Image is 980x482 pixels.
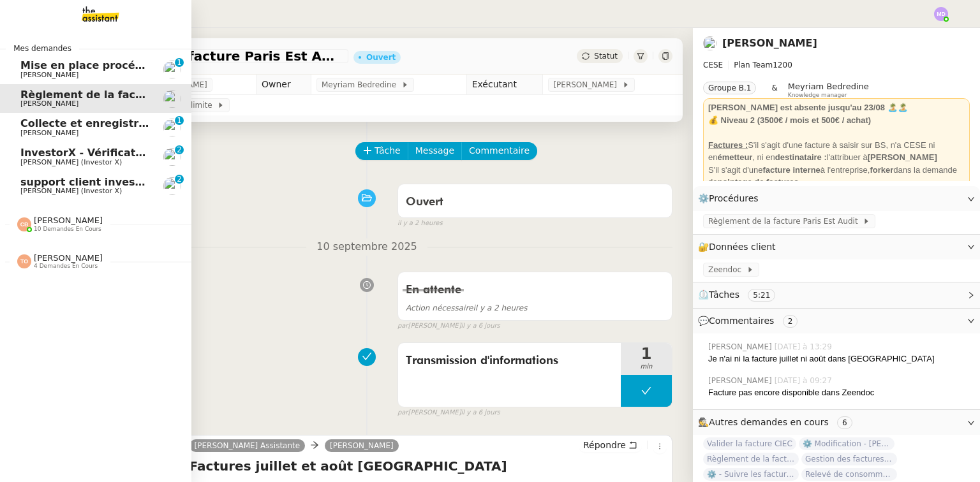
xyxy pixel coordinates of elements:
span: Transmission d'informations [406,351,613,370]
span: ⚙️ - Suivre les factures d'exploitation [703,468,799,481]
span: [PERSON_NAME] [708,375,775,386]
div: 🔐Données client [693,235,980,259]
span: il y a 2 heures [397,218,443,229]
span: il y a 6 jours [461,407,500,418]
span: Répondre [583,439,626,451]
span: ⚙️ Modification - [PERSON_NAME] et suivi des devis sur Energy Track [799,437,895,450]
span: Ouvert [406,196,443,208]
span: Règlement de la facture Paris Est Audit - septembre 2025 [20,89,353,101]
span: [PERSON_NAME] [34,253,103,263]
nz-badge-sup: 2 [175,145,184,154]
button: Commentaire [461,142,537,160]
span: Gestion des factures fournisseurs - 1 septembre 2025 [801,453,897,465]
img: users%2F9mvJqJUvllffspLsQzytnd0Nt4c2%2Favatar%2F82da88e3-d90d-4e39-b37d-dcb7941179ae [163,119,181,136]
span: Procédures [709,193,759,203]
span: ⚙️ [698,191,764,206]
span: Statut [594,52,618,61]
span: ⏲️ [698,289,786,300]
div: ⚙️Procédures [693,186,980,211]
td: Exécutant [466,75,543,95]
strong: 💰 Niveau 2 (3500€ / mois et 500€ / achat) [708,115,871,125]
nz-tag: 5:21 [748,289,775,302]
img: users%2FHIWaaSoTa5U8ssS5t403NQMyZZE3%2Favatar%2Fa4be050e-05fa-4f28-bbe7-e7e8e4788720 [703,36,717,50]
p: 1 [177,58,182,69]
div: Je n'ai ni la facture juillet ni août dans [GEOGRAPHIC_DATA] [708,353,970,365]
img: svg [17,254,31,268]
span: InvestorX - Vérification des KYC [20,147,203,159]
small: [PERSON_NAME] [397,407,500,418]
span: 🕵️ [698,417,857,427]
span: Tâches [709,289,739,300]
button: Répondre [579,438,642,452]
img: users%2FHIWaaSoTa5U8ssS5t403NQMyZZE3%2Favatar%2Fa4be050e-05fa-4f28-bbe7-e7e8e4788720 [163,90,181,108]
nz-tag: Groupe B.1 [703,82,756,94]
div: S'il s'agit d'une facture à saisir sur BS, n'a CESE ni en , ni en l'attribuer à [708,139,965,164]
span: Règlement de la facture Paris Est Audit [708,215,863,228]
button: Message [408,142,462,160]
a: [PERSON_NAME] [325,440,399,451]
a: [PERSON_NAME] Assistante [189,440,306,451]
img: users%2F9mvJqJUvllffspLsQzytnd0Nt4c2%2Favatar%2F82da88e3-d90d-4e39-b37d-dcb7941179ae [163,61,181,78]
span: & [771,82,777,98]
span: 10 demandes en cours [34,226,101,233]
span: par [397,321,408,332]
small: [PERSON_NAME] [397,321,500,332]
span: 🔐 [698,240,781,254]
img: users%2FUWPTPKITw0gpiMilXqRXG5g9gXH3%2Favatar%2F405ab820-17f5-49fd-8f81-080694535f4d [163,177,181,195]
span: En attente [406,284,461,296]
strong: destinataire : [775,152,827,162]
span: Commentaire [469,143,530,158]
span: [PERSON_NAME] [708,341,775,353]
span: Commentaires [709,316,774,326]
span: [PERSON_NAME] [20,99,78,108]
div: ⏲️Tâches 5:21 [693,282,980,307]
span: Zeendoc [708,263,746,276]
img: svg [934,7,948,21]
span: [PERSON_NAME] (Investor X) [20,187,122,195]
span: Meyriam Bedredine [322,78,401,91]
td: Owner [256,75,311,95]
span: 4 demandes en cours [34,263,98,270]
span: Mise en place procédure - relevés bancaires mensuels [20,59,332,71]
span: [PERSON_NAME] [20,71,78,79]
span: Autres demandes en cours [709,417,829,427]
strong: [PERSON_NAME] [868,152,937,162]
strong: émetteur [717,152,752,162]
div: Ouvert [366,54,396,61]
div: Facture pas encore disponible dans Zeendoc [708,386,970,399]
img: svg [17,217,31,231]
nz-badge-sup: 1 [175,116,184,125]
span: 10 septembre 2025 [306,238,427,256]
nz-tag: 6 [837,416,852,429]
span: Règlement de la facture Paris Est Audit - septembre 2025 [66,50,343,62]
span: Valider la facture CIEC [703,437,796,450]
button: Tâche [355,142,408,160]
span: Message [415,143,454,158]
span: [PERSON_NAME] [553,78,621,91]
strong: facture interne [763,165,820,175]
img: users%2FUWPTPKITw0gpiMilXqRXG5g9gXH3%2Favatar%2F405ab820-17f5-49fd-8f81-080694535f4d [163,148,181,166]
span: Données client [709,242,776,252]
u: Factures : [708,140,748,150]
div: 🕵️Autres demandes en cours 6 [693,410,980,435]
span: [PERSON_NAME] (Investor X) [20,158,122,166]
span: support client investorX [20,176,160,188]
span: Knowledge manager [788,92,847,99]
span: il y a 6 jours [461,321,500,332]
span: Meyriam Bedredine [788,82,869,91]
span: CESE [703,61,723,69]
span: min [621,361,672,372]
nz-badge-sup: 1 [175,58,184,67]
nz-tag: 2 [783,315,798,328]
strong: [PERSON_NAME] est absente jusqu'au 23/08 🏝️🏝️ [708,103,908,112]
span: Plan Team [734,61,773,69]
div: S'il s'agit d'une à l'entreprise, dans la demande de [708,164,965,189]
strong: pointage de factures [717,177,798,187]
span: 💬 [698,316,803,326]
span: 1200 [773,61,792,69]
span: par [397,407,408,418]
span: 1 [621,346,672,361]
span: Action nécessaire [406,303,473,312]
span: il y a 2 heures [406,303,528,312]
span: Mes demandes [6,42,79,55]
